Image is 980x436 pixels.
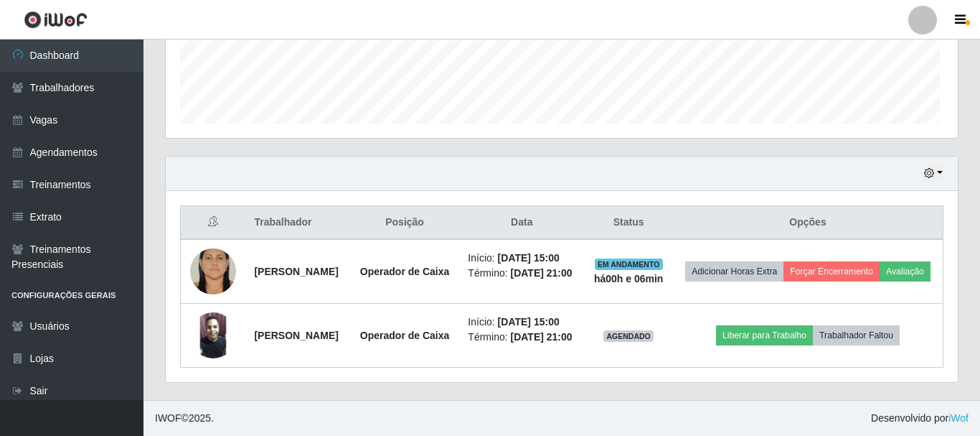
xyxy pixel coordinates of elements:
[685,261,783,282] button: Adicionar Horas Extra
[510,267,572,279] time: [DATE] 21:00
[254,266,338,277] strong: [PERSON_NAME]
[190,237,236,305] img: 1693145473232.jpeg
[468,315,575,330] li: Início:
[245,206,349,240] th: Trabalhador
[24,11,88,29] img: CoreUI Logo
[673,206,943,240] th: Opções
[459,206,584,240] th: Data
[155,412,182,424] span: IWOF
[603,330,654,342] span: AGENDADO
[594,273,664,284] strong: há 00 h e 06 min
[498,316,560,328] time: [DATE] 15:00
[716,325,813,345] button: Liberar para Trabalho
[360,266,450,277] strong: Operador de Caixa
[254,330,338,341] strong: [PERSON_NAME]
[595,259,663,270] span: EM ANDAMENTO
[871,411,969,426] span: Desenvolvido por
[190,312,236,358] img: 1703730360484.jpeg
[468,266,575,281] li: Término:
[468,330,575,345] li: Término:
[155,411,214,426] span: © 2025 .
[783,261,880,282] button: Forçar Encerramento
[510,331,572,343] time: [DATE] 21:00
[948,412,969,424] a: iWof
[360,330,450,341] strong: Operador de Caixa
[813,325,900,345] button: Trabalhador Faltou
[350,206,460,240] th: Posição
[880,261,930,282] button: Avaliação
[498,252,560,264] time: [DATE] 15:00
[468,251,575,266] li: Início:
[584,206,673,240] th: Status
